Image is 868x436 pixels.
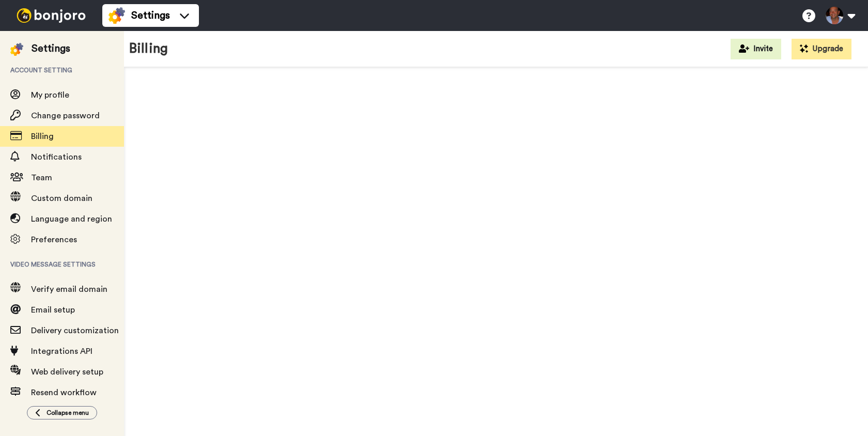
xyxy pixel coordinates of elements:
h1: Billing [129,41,168,56]
img: settings-colored.svg [10,43,23,56]
span: Preferences [31,236,77,244]
button: Upgrade [792,39,851,59]
span: Web delivery setup [31,368,103,376]
span: Language and region [31,215,112,223]
span: Billing [31,132,54,141]
span: My profile [31,91,69,99]
span: Change password [31,112,100,120]
span: Custom domain [31,194,92,203]
button: Invite [731,39,781,59]
span: Notifications [31,153,82,161]
img: bj-logo-header-white.svg [12,8,90,23]
span: Integrations API [31,347,92,355]
span: Delivery customization [31,326,119,335]
span: Resend workflow [31,388,97,397]
span: Email setup [31,306,75,314]
button: Collapse menu [27,406,97,419]
div: Settings [32,41,70,56]
span: Verify email domain [31,285,107,293]
span: Collapse menu [47,409,89,417]
span: Team [31,174,52,182]
img: settings-colored.svg [109,7,125,24]
span: Settings [131,8,170,23]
